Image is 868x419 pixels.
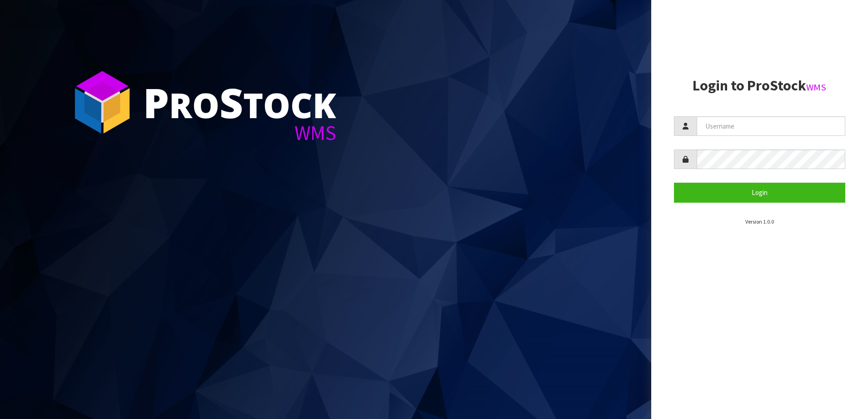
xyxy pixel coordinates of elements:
span: P [143,75,169,130]
input: Username [697,116,846,136]
h2: Login to ProStock [674,78,846,94]
img: ProStock Cube [68,68,136,136]
span: S [219,75,243,130]
button: Login [674,183,846,202]
div: ro tock [143,82,336,123]
div: WMS [143,123,336,143]
small: Version 1.0.0 [745,218,774,225]
small: WMS [806,81,826,93]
